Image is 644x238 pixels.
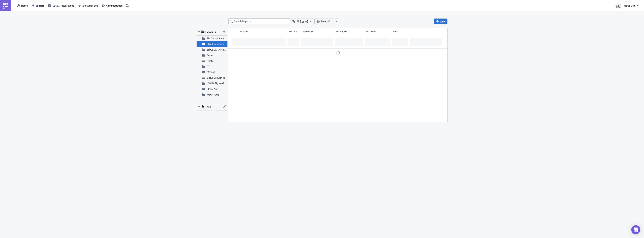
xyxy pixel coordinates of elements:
span: Explore [36,4,44,7]
button: Execution Log [76,3,100,8]
span: BI Automated Tableau Reporting [206,42,242,46]
button: Data & Integrations [46,3,76,8]
span: Administration [106,4,123,7]
div: Report [240,30,287,33]
span: New [440,19,446,23]
button: Administration [100,3,124,8]
button: New [434,19,447,24]
span: Select Owner [321,19,333,23]
span: BI - Compliance [206,36,224,40]
img: PushMetrics [3,3,9,9]
button: All (types) [290,19,315,24]
button: Home [15,3,30,8]
div: Next Run [365,30,391,33]
span: FOLDERS [205,30,216,33]
div: Open Intercom Messenger [631,225,640,234]
button: Explore [30,3,46,8]
span: All (types) [297,19,308,23]
span: Data & Integrations [52,4,74,7]
div: Schedule [303,30,334,33]
span: BI Toronto [206,48,233,51]
span: Global Noti [206,87,218,91]
img: Avatar [615,2,622,9]
div: Folder [289,30,301,33]
span: Execution Log [82,4,98,7]
span: DX Test [206,70,215,74]
span: DX [206,64,210,68]
input: Search Reports [228,19,290,24]
div: Last Runs [336,30,364,33]
span: Exclusive Games [206,76,225,80]
span: NSUSLAB [624,4,635,7]
button: Select Owner [315,19,339,24]
span: WSOPPLUS [206,93,219,96]
div: Tags [393,30,408,33]
span: Casino [206,53,214,57]
span: Home [21,4,28,7]
span: GGPOKER.CA Noti [206,81,231,85]
button: NSUSLAB [613,1,641,10]
span: TAGS [205,105,211,108]
span: ClubGG [206,59,215,63]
